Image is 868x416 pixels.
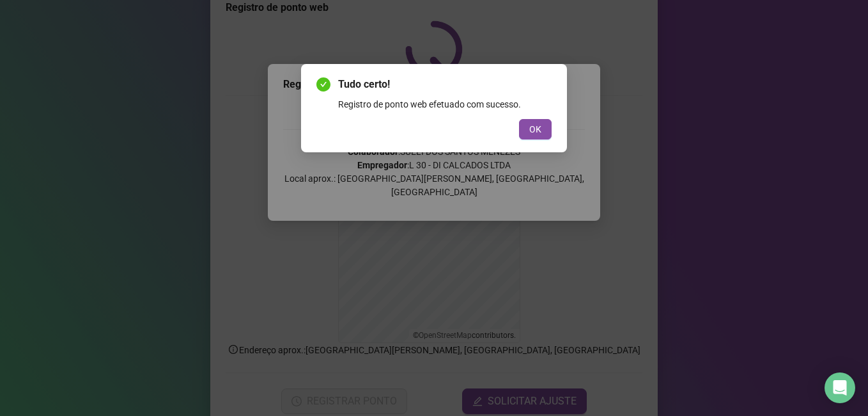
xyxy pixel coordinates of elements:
div: Open Intercom Messenger [825,372,855,403]
div: Registro de ponto web efetuado com sucesso. [338,97,552,111]
span: check-circle [316,77,330,92]
span: OK [529,122,541,136]
span: Tudo certo! [338,77,552,92]
button: OK [519,119,552,140]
